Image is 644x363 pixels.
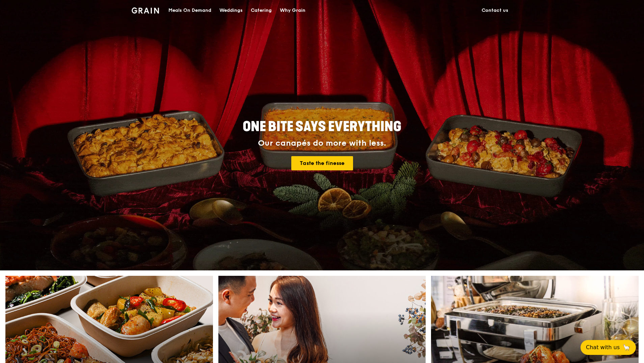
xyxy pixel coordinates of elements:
[132,7,159,14] img: Grain
[478,0,512,21] a: Contact us
[291,156,353,170] a: Taste the finesse
[622,343,630,352] span: 🦙
[280,0,305,21] div: Why Grain
[247,0,276,21] a: Catering
[586,343,620,352] span: Chat with us
[581,340,636,355] button: Chat with us🦙
[251,0,272,21] div: Catering
[219,0,243,21] div: Weddings
[168,0,211,21] div: Meals On Demand
[276,0,310,21] a: Why Grain
[200,139,444,148] div: Our canapés do more with less.
[243,119,401,135] span: ONE BITE SAYS EVERYTHING
[215,0,247,21] a: Weddings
